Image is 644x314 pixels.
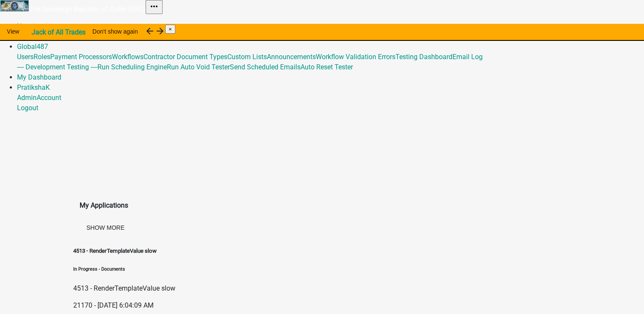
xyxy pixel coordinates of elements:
h6: In Progress - Documents [73,266,175,273]
a: My Dashboard [17,73,61,81]
a: Auto Reset Tester [301,63,353,71]
button: Don't show again [86,24,145,39]
i: more_horiz [149,1,159,11]
a: Run Scheduling Engine [97,63,167,71]
h5: 4513 - RenderTemplateValue slow [73,247,175,255]
a: The Sovereign Republic of Collin (SRC) [29,5,146,13]
a: Admin [17,94,37,102]
a: Testing Dashboard [395,53,452,61]
span: 487 [37,43,48,51]
button: Close [165,25,175,34]
a: Logout [17,104,38,112]
a: Custom Lists [227,53,267,61]
a: ---- Development Testing ---- [17,63,97,71]
button: Show More [80,220,131,235]
div: PratikshaK [17,93,644,113]
a: PratikshaK [17,83,50,91]
a: Roles [34,53,50,61]
a: Users [17,53,34,61]
span: × [169,26,172,32]
a: Send Scheduled Emails [230,63,301,71]
a: Payment Processors [50,53,112,61]
p: 21170 - [DATE] 6:04:09 AM [73,300,175,311]
a: Run Auto Void Tester [167,63,230,71]
a: Workflow Validation Errors [316,53,395,61]
p: 4513 - RenderTemplateValue slow [73,283,175,294]
a: Workflows [112,53,143,61]
i: arrow_forward [155,26,165,36]
i: arrow_back [145,26,155,36]
a: Announcements [267,53,316,61]
a: Home [17,22,35,30]
a: Contractor Document Types [143,53,227,61]
div: Global487 [17,52,644,72]
a: Email Log [452,53,483,61]
a: Global487 [17,43,48,51]
a: Account [37,94,61,102]
strong: Jack of All Trades [31,28,86,36]
h4: My Applications [80,200,565,211]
